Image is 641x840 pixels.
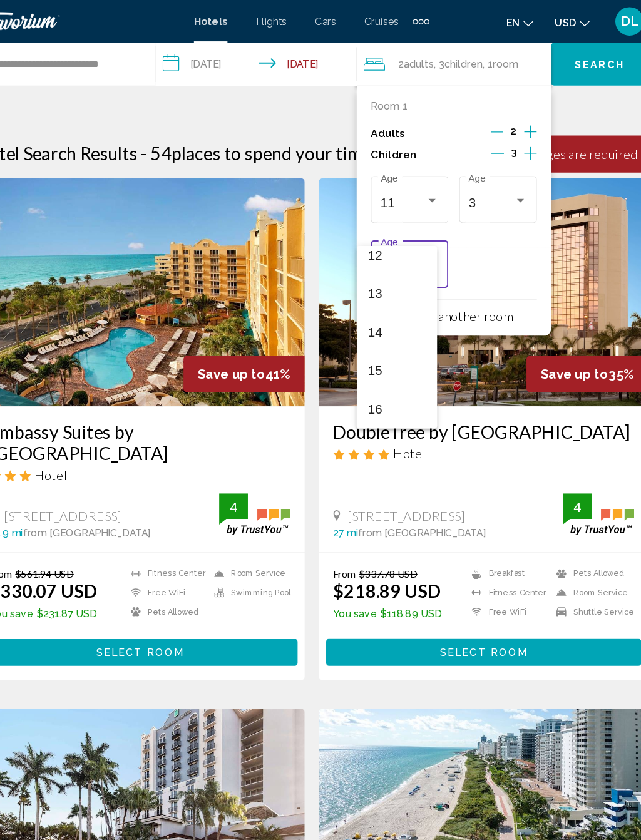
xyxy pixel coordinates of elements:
[360,241,431,275] mat-option: 13 years old
[370,207,421,241] span: 12
[370,309,421,342] span: 15
[360,207,431,241] mat-option: 12 years old
[370,241,421,275] span: 13
[360,309,431,342] mat-option: 15 years old
[370,275,421,309] span: 14
[370,342,421,376] span: 16
[360,275,431,309] mat-option: 14 years old
[360,342,431,376] mat-option: 16 years old
[591,790,631,830] iframe: Botón para iniciar la ventana de mensajería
